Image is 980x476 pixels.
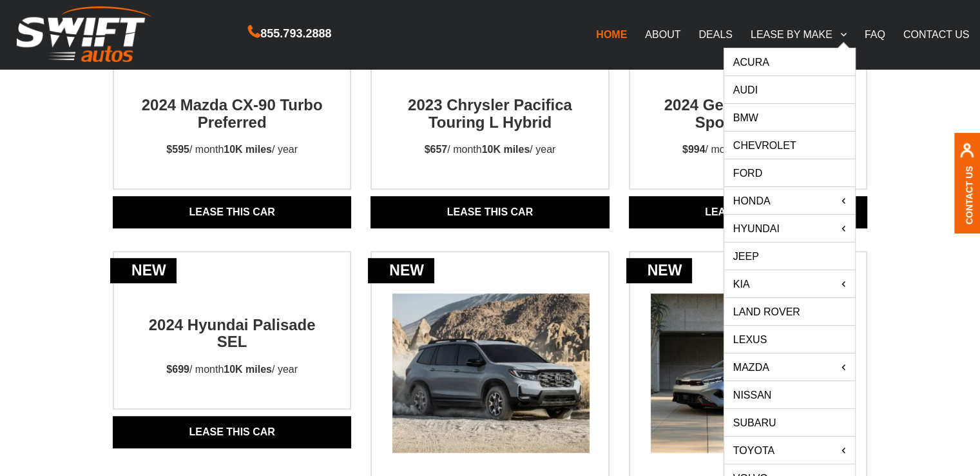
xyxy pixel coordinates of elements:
[399,74,581,131] h2: 2023 Chrysler Pacifica Touring L Hybrid
[689,21,741,48] a: DEALS
[724,243,855,270] a: Jeep
[113,416,351,448] a: Lease THIS CAR
[724,409,855,436] a: Subaru
[372,74,608,169] a: new2023 Chrysler Pacifica Touring L Hybrid$657/ month10K miles/ year
[856,21,894,48] a: FAQ
[724,187,855,214] a: HONDA
[682,144,706,155] strong: $994
[724,48,855,75] a: Acura
[372,293,610,452] img: new, honda passport trailsport mmp
[260,25,331,43] span: 855.793.2888
[959,143,974,165] img: contact us, iconuser
[368,258,434,283] div: new
[587,21,636,48] a: HOME
[671,131,825,169] p: / month / year
[724,132,855,159] a: Chevrolet
[248,28,331,39] a: 855.793.2888
[742,21,856,48] a: LEASE BY MAKE
[224,144,272,155] strong: 10K miles
[425,144,448,155] strong: $657
[724,437,855,464] a: Toyota
[17,6,152,63] img: Swift Autos
[724,159,855,186] a: Ford
[724,326,855,353] a: Lexus
[114,293,350,389] a: new2024 Hyundai Palisade SEL$699/ month10K miles/ year
[114,74,350,169] a: new2024 Mazda CX-90 Turbo Preferred$595/ month10K miles/ year
[155,351,309,389] p: / month / year
[724,270,855,297] a: KIA
[482,144,530,155] strong: 10K miles
[370,196,609,228] a: Lease THIS CAR
[141,74,323,131] h2: 2024 Mazda CX-90 Turbo Preferred
[413,131,568,169] p: / month / year
[724,215,855,242] a: Hyundai
[141,293,323,351] h2: 2024 Hyundai Palisade SEL
[964,165,974,224] a: Contact Us
[724,298,855,325] a: Land Rover
[636,21,689,48] a: ABOUT
[724,76,855,103] a: Audi
[724,381,855,408] a: Nissan
[724,353,855,381] a: Mazda
[155,131,309,169] p: / month / year
[166,364,189,375] strong: $699
[224,364,272,375] strong: 10K miles
[113,196,351,228] a: Lease THIS CAR
[630,293,869,452] img: new, gt line
[894,21,979,48] a: CONTACT US
[657,74,839,131] h2: 2024 Genesis G80 3.5T Sport Prestige
[626,258,693,283] div: new
[166,144,189,155] strong: $595
[630,74,866,169] a: new2024 Genesis G80 3.5T Sport Prestige$994/ month10K miles/ year
[629,196,867,228] a: Lease THIS CAR
[724,104,855,131] a: BMW
[110,258,177,283] div: new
